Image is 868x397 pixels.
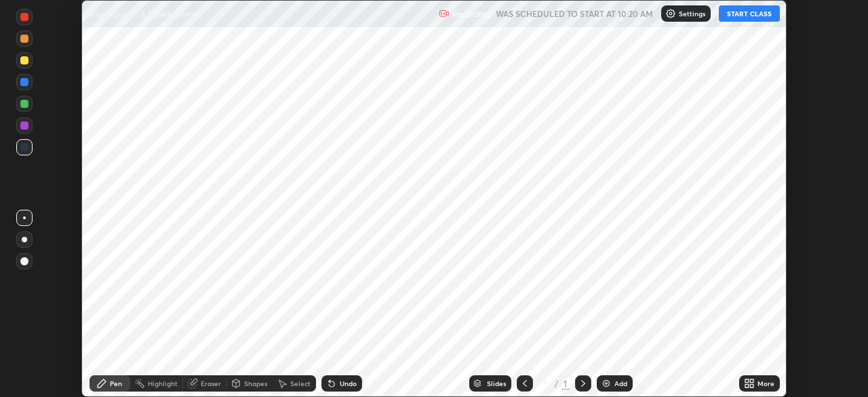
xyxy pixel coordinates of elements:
div: 1 [538,379,552,387]
div: Pen [110,380,122,387]
div: Shapes [244,380,267,387]
div: More [757,380,774,387]
img: recording.375f2c34.svg [439,8,450,19]
div: Select [290,380,311,387]
p: Plant Growth & Development [90,8,199,19]
div: Eraser [201,380,221,387]
div: Highlight [148,380,178,387]
div: Slides [487,380,506,387]
p: Recording [452,9,490,19]
img: add-slide-button [601,378,612,389]
div: Add [614,380,627,387]
p: Settings [679,10,705,17]
img: class-settings-icons [665,8,676,19]
div: 1 [561,377,570,390]
div: / [555,379,559,387]
div: Undo [340,380,357,387]
h5: WAS SCHEDULED TO START AT 10:20 AM [496,7,653,20]
button: START CLASS [719,5,780,22]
